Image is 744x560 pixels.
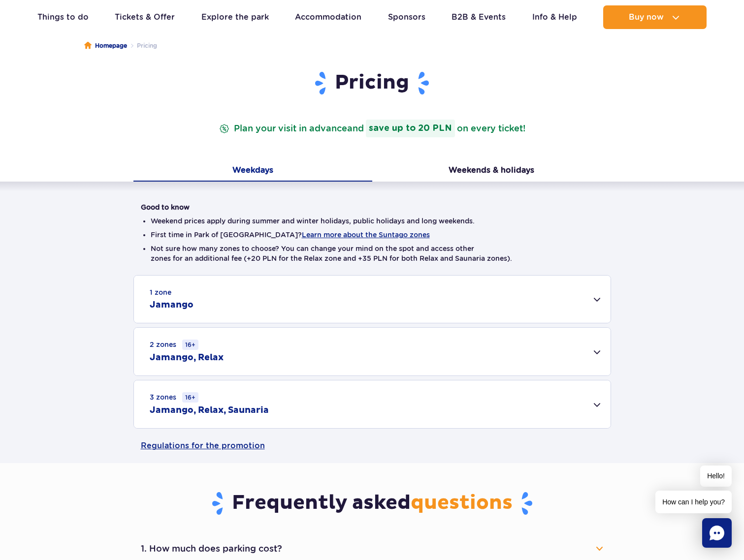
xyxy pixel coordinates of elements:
h3: Frequently asked [141,491,604,516]
a: Things to do [37,5,89,29]
p: Plan your visit in advance on every ticket! [217,120,527,137]
strong: Good to know [141,203,190,211]
h2: Jamango, Relax [150,352,224,364]
div: Chat [702,518,732,548]
span: Hello! [700,466,732,487]
span: questions [411,491,513,515]
small: 16+ [182,340,198,350]
h1: Pricing [141,70,604,96]
button: Learn more about the Suntago zones [302,231,430,239]
strong: save up to 20 PLN [366,120,455,137]
li: Not sure how many zones to choose? You can change your mind on the spot and access other zones fo... [151,244,594,263]
a: Homepage [84,41,127,51]
button: 1. How much does parking cost? [141,538,604,560]
button: Buy now [603,5,707,29]
small: 3 zones [150,392,198,403]
a: Accommodation [295,5,361,29]
button: Weekdays [133,161,372,182]
li: First time in Park of [GEOGRAPHIC_DATA]? [151,230,594,240]
a: Sponsors [388,5,425,29]
li: Weekend prices apply during summer and winter holidays, public holidays and long weekends. [151,216,594,226]
small: 16+ [182,392,198,403]
a: Explore the park [201,5,269,29]
button: Weekends & holidays [372,161,611,182]
small: 1 zone [150,287,171,297]
a: Regulations for the promotion [141,429,604,463]
h2: Jamango, Relax, Saunaria [150,404,269,416]
a: B2B & Events [452,5,506,29]
a: Tickets & Offer [115,5,175,29]
span: How can I help you? [655,491,732,513]
li: Pricing [127,41,157,51]
h2: Jamango [150,299,194,311]
small: 2 zones [150,340,198,350]
a: Info & Help [532,5,577,29]
span: Buy now [629,13,664,22]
